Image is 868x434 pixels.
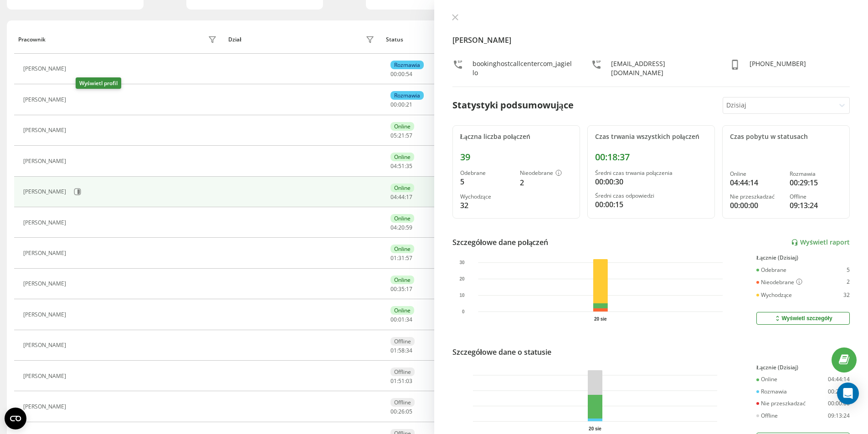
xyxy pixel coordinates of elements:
div: Czas pobytu w statusach [730,133,842,141]
div: Wychodzące [756,292,792,298]
div: 04:44:14 [828,376,850,383]
div: 5 [847,267,850,273]
div: Pracownik [18,36,46,43]
div: : : [390,317,412,323]
button: Open CMP widget [5,408,26,429]
span: 01 [398,316,405,323]
span: 01 [390,347,397,354]
span: 54 [406,70,412,78]
text: 30 [459,260,465,265]
span: 04 [390,224,397,231]
span: 26 [398,408,405,415]
div: Nie przeszkadzać [756,400,806,407]
div: Offline [790,194,842,200]
div: 00:29:15 [828,388,850,395]
div: Rozmawia [390,91,424,100]
div: 00:00:00 [828,400,850,407]
span: 21 [398,132,405,139]
div: [PERSON_NAME] [23,220,68,226]
div: Offline [756,413,778,419]
div: 00:29:15 [790,177,842,188]
div: : : [390,225,412,231]
div: Rozmawia [756,388,787,395]
div: : : [390,408,412,415]
span: 57 [406,132,412,139]
div: Online [390,214,414,223]
div: Online [730,171,782,177]
div: : : [390,286,412,292]
div: Łącznie (Dzisiaj) [756,255,850,261]
button: Wyświetl szczegóły [756,312,850,325]
span: 17 [406,193,412,201]
h4: [PERSON_NAME] [452,35,850,46]
span: 21 [406,101,412,108]
div: Odebrane [460,170,513,176]
div: Wychodzące [460,194,513,200]
div: : : [390,378,412,384]
div: Offline [390,398,415,407]
div: : : [390,71,412,77]
div: : : [390,133,412,139]
text: 0 [462,309,464,314]
span: 34 [406,347,412,354]
span: 04 [390,193,397,201]
div: Rozmawia [790,171,842,177]
div: 2 [847,279,850,286]
div: [PERSON_NAME] [23,281,68,287]
text: 20 sie [594,317,606,322]
div: Dział [228,36,241,43]
span: 35 [398,285,405,293]
div: [PERSON_NAME] [23,127,68,133]
div: 09:13:24 [828,413,850,419]
div: Offline [390,337,415,346]
span: 00 [398,101,405,108]
div: 00:00:30 [595,176,707,187]
div: Online [390,276,414,284]
div: 04:44:14 [730,177,782,188]
div: Nieodebrane [520,170,572,177]
text: 20 [459,276,465,281]
div: 2 [520,177,572,188]
div: Szczegółowe dane połączeń [452,237,549,248]
span: 59 [406,224,412,231]
span: 35 [406,162,412,170]
span: 31 [398,254,405,262]
div: 00:00:15 [595,199,707,210]
span: 34 [406,316,412,323]
span: 05 [390,132,397,139]
div: 00:00:00 [730,200,782,211]
span: 03 [406,377,412,385]
div: Offline [390,368,415,376]
div: [PERSON_NAME] [23,311,68,318]
div: Statystyki podsumowujące [452,98,574,112]
span: 58 [398,347,405,354]
span: 01 [390,254,397,262]
div: [PERSON_NAME] [23,189,68,195]
div: 5 [460,176,513,187]
div: Online [390,184,414,192]
div: 39 [460,152,572,163]
div: [PERSON_NAME] [23,373,68,379]
div: [PERSON_NAME] [23,66,68,72]
div: [PERSON_NAME] [23,158,68,164]
span: 04 [390,162,397,170]
div: : : [390,163,412,169]
div: Online [390,153,414,161]
div: Open Intercom Messenger [837,383,859,404]
span: 00 [390,408,397,415]
div: : : [390,194,412,200]
div: Odebrane [756,267,786,273]
div: bookinghostcallcentercom_jagiello [473,59,573,77]
div: [PHONE_NUMBER] [750,59,806,77]
div: Nieodebrane [756,279,802,286]
div: [PERSON_NAME] [23,250,68,256]
div: [PERSON_NAME] [23,403,68,410]
span: 57 [406,254,412,262]
span: 44 [398,193,405,201]
div: : : [390,102,412,108]
div: Wyświetl profil [76,77,121,89]
div: Online [390,306,414,315]
div: Status [386,36,403,43]
span: 01 [390,377,397,385]
div: Wyświetl szczegóły [774,315,832,322]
